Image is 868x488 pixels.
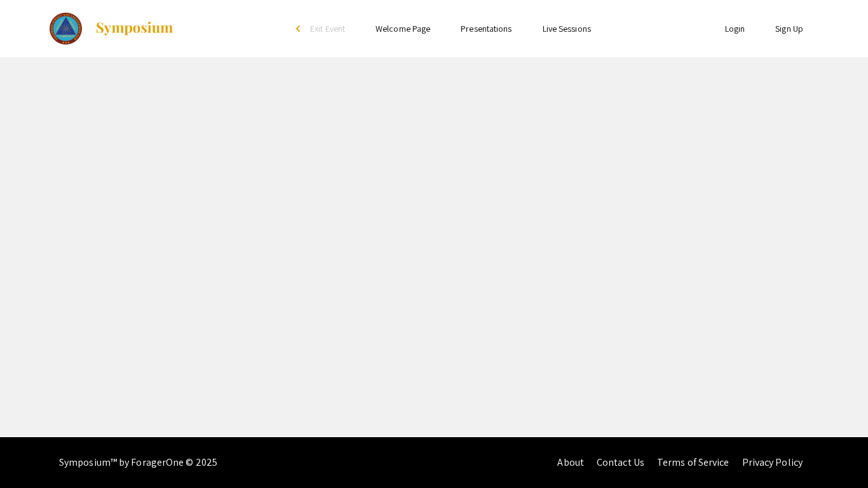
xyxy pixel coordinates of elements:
a: The 2023 Colorado Science & Engineering Fair [50,13,174,44]
img: Symposium by ForagerOne [95,21,174,36]
img: The 2023 Colorado Science & Engineering Fair [50,13,82,44]
a: Live Sessions [543,23,591,34]
a: Welcome Page [376,23,430,34]
a: Presentations [461,23,512,34]
a: Login [725,23,745,34]
a: Privacy Policy [742,456,803,469]
a: Contact Us [597,456,644,469]
span: Exit Event [310,23,345,34]
a: Terms of Service [657,456,729,469]
a: Sign Up [775,23,803,34]
div: Symposium™ by ForagerOne © 2025 [59,437,217,488]
a: About [557,456,584,469]
div: arrow_back_ios [296,25,304,32]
